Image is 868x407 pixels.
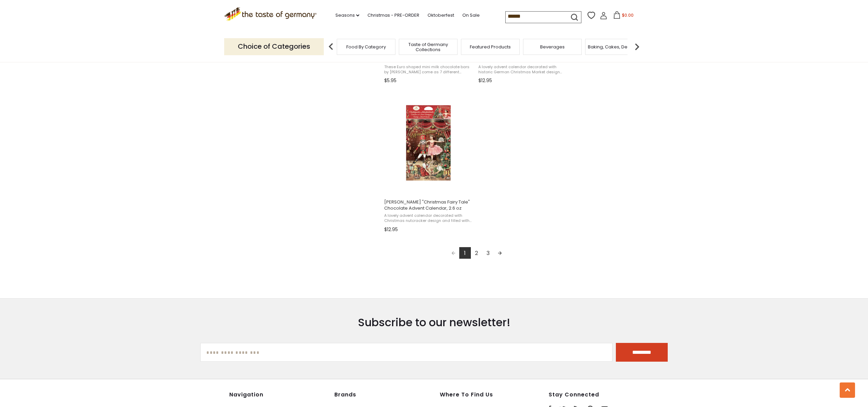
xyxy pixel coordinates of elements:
span: A lovely advent calendar decorated with Christmas nutcracker design and filled with 24 delicious ... [384,213,473,224]
a: Seasons [335,12,359,19]
a: 2 [471,247,482,259]
a: Oktoberfest [428,12,454,19]
img: next arrow [630,40,644,54]
a: Featured Products [470,44,511,49]
span: These Euro shaped mini milk chocolate bars by [PERSON_NAME] come as 7 different banknotes. Perfec... [384,64,473,75]
span: $12.95 [384,226,398,233]
h4: Brands [334,391,433,398]
h4: Stay Connected [549,391,639,398]
a: Beverages [540,44,565,49]
button: $0.00 [609,11,638,21]
h4: Where to find us [440,391,518,398]
div: Pagination [384,247,569,261]
a: Taste of Germany Collections [401,42,455,52]
a: Next page [494,247,506,259]
a: Heidel "Christmas Fairy Tale" Chocolate Advent Calendar, 2.6 oz [383,92,474,235]
a: Christmas - PRE-ORDER [367,12,419,19]
span: $0.00 [622,12,634,18]
a: 1 [459,247,471,259]
img: previous arrow [324,40,338,54]
span: [PERSON_NAME] "Christmas Fairy Tale" Chocolate Advent Calendar, 2.6 oz [384,199,473,211]
img: Heidel Christmas Fairy Tale Chocolate Advent Calendar [383,98,474,188]
a: Food By Category [346,44,386,49]
a: On Sale [462,12,480,19]
span: $12.95 [478,77,492,84]
h4: Navigation [229,391,328,398]
span: $5.95 [384,77,396,84]
p: Choice of Categories [224,38,324,55]
a: 3 [482,247,494,259]
a: Baking, Cakes, Desserts [588,44,641,49]
span: A lovely advent calendar decorated with historic German Christmas Market design and filled with 2... [478,64,567,75]
h3: Subscribe to our newsletter! [200,316,667,329]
